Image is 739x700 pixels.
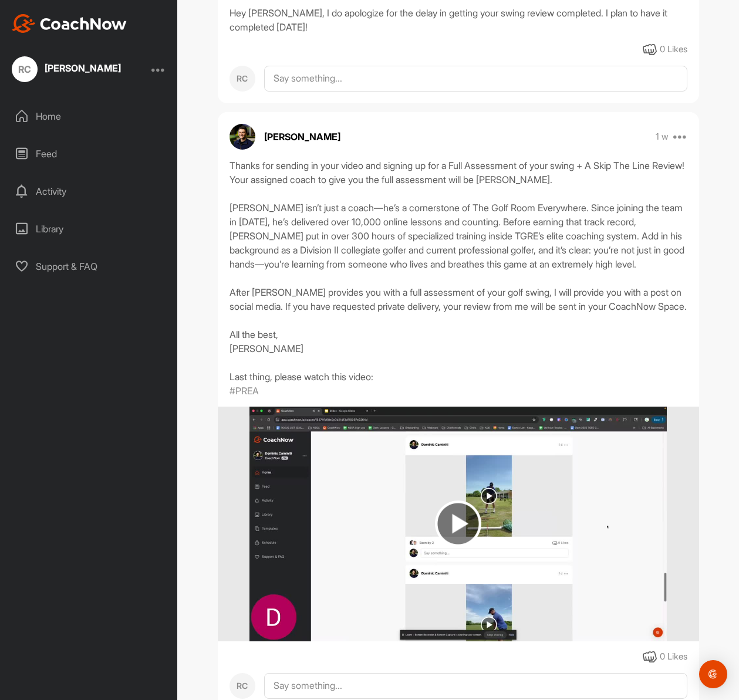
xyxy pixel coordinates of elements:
div: 0 Likes [660,650,687,664]
div: RC [230,673,255,699]
p: #PREA [230,384,259,398]
p: [PERSON_NAME] [264,130,340,144]
div: Hey [PERSON_NAME], I do apologize for the delay in getting your swing review completed. I plan to... [230,6,687,34]
div: Open Intercom Messenger [699,660,727,688]
div: Library [6,214,172,244]
img: play [435,501,481,547]
div: Thanks for sending in your video and signing up for a Full Assessment of your swing + A Skip The ... [230,158,687,384]
div: Home [6,102,172,131]
div: RC [12,56,38,82]
div: 0 Likes [660,43,687,56]
div: [PERSON_NAME] [45,63,121,73]
div: Feed [6,139,172,168]
img: media [249,407,667,641]
div: Activity [6,177,172,206]
div: RC [230,66,255,92]
div: Support & FAQ [6,252,172,281]
img: CoachNow [12,14,127,33]
img: avatar [230,124,255,150]
p: 1 w [656,131,669,143]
